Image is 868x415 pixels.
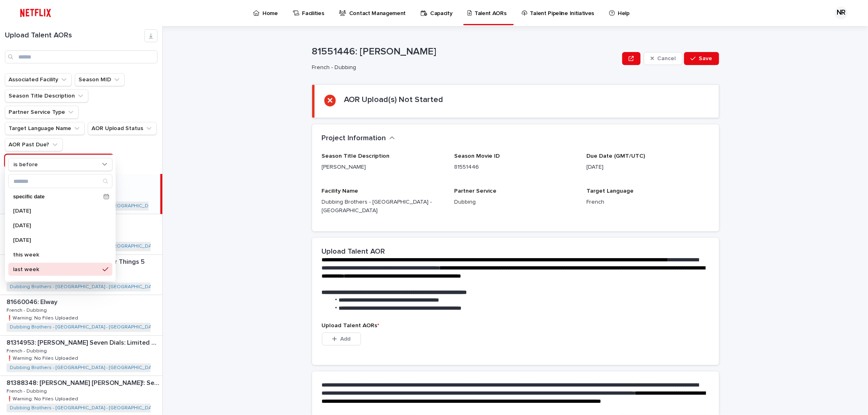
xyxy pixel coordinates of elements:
[322,163,444,172] p: [PERSON_NAME]
[454,163,577,172] p: 81551446
[322,134,386,143] h2: Project Information
[454,153,500,159] span: Season Movie ID
[5,122,85,135] button: Target Language Name
[657,56,676,61] span: Cancel
[312,46,619,58] p: 81551446: [PERSON_NAME]
[7,337,161,347] p: 81314953: Agatha Christie's Seven Dials: Limited Series
[7,314,80,321] p: ❗️Warning: No Files Uploaded
[13,252,99,258] p: this week
[835,7,848,20] div: NR
[454,188,496,194] span: Partner Service
[13,194,100,199] p: specific date
[5,73,72,86] button: Associated Facility
[13,161,38,168] p: is before
[644,52,683,65] button: Cancel
[684,52,719,65] button: Save
[10,284,158,290] a: Dubbing Brothers - [GEOGRAPHIC_DATA] - [GEOGRAPHIC_DATA]
[322,198,444,215] p: Dubbing Brothers - [GEOGRAPHIC_DATA] - [GEOGRAPHIC_DATA]
[7,354,80,361] p: ❗️Warning: No Files Uploaded
[5,138,63,151] button: AOR Past Due?
[10,324,158,330] a: Dubbing Brothers - [GEOGRAPHIC_DATA] - [GEOGRAPHIC_DATA]
[586,198,709,206] p: French
[340,336,350,342] span: Add
[7,378,161,387] p: 81388348: [PERSON_NAME] [PERSON_NAME]!: Season 1
[5,50,157,63] input: Search
[5,89,88,102] button: Season Title Description
[322,332,361,345] button: Add
[10,405,158,411] a: Dubbing Brothers - [GEOGRAPHIC_DATA] - [GEOGRAPHIC_DATA]
[322,134,395,143] button: Project Information
[7,306,48,313] p: French - Dubbing
[7,387,48,394] p: French - Dubbing
[322,248,385,256] h2: Upload Talent AOR
[586,163,709,172] p: [DATE]
[5,106,79,119] button: Partner Service Type
[13,223,99,228] p: [DATE]
[344,95,443,104] h2: AOR Upload(s) Not Started
[8,191,112,203] div: specific date
[13,208,99,214] p: [DATE]
[13,267,99,272] p: last week
[312,64,616,71] p: French - Dubbing
[16,5,55,21] img: ifQbXi3ZQGMSEF7WDB7W
[7,297,59,306] p: 81660046: Elway
[7,347,48,354] p: French - Dubbing
[322,153,390,159] span: Season Title Description
[586,153,645,159] span: Due Date (GMT/UTC)
[454,198,577,206] p: Dubbing
[13,237,99,243] p: [DATE]
[10,365,158,371] a: Dubbing Brothers - [GEOGRAPHIC_DATA] - [GEOGRAPHIC_DATA]
[699,56,713,61] span: Save
[9,175,112,188] input: Search
[322,323,380,328] span: Upload Talent AORs
[8,174,112,188] div: Search
[88,122,157,135] button: AOR Upload Status
[7,395,80,402] p: ❗️Warning: No Files Uploaded
[322,188,359,194] span: Facility Name
[75,73,125,86] button: Season MID
[586,188,634,194] span: Target Language
[5,31,144,40] h1: Upload Talent AORs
